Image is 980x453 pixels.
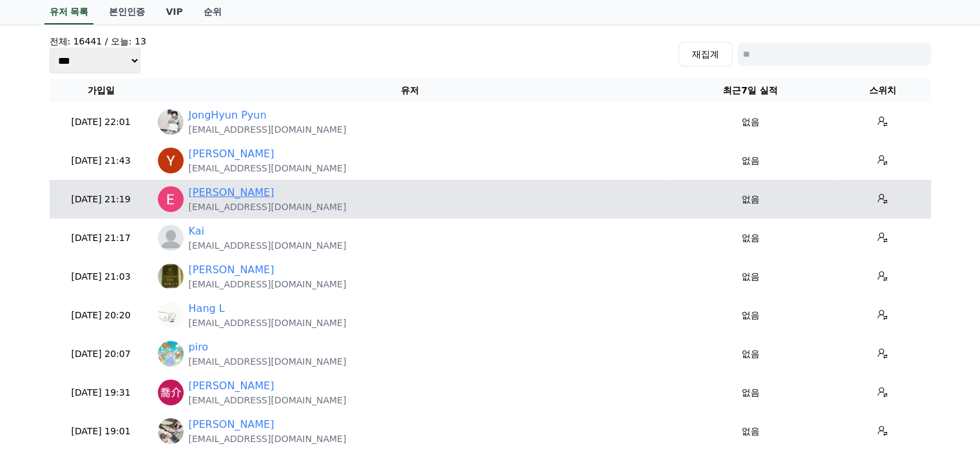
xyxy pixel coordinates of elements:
p: [EMAIL_ADDRESS][DOMAIN_NAME] [189,123,347,136]
h4: 전체: 16441 / 오늘: 13 [50,35,146,48]
p: 없음 [672,115,829,129]
a: [PERSON_NAME] [189,378,274,394]
th: 유저 [153,79,667,102]
a: [PERSON_NAME] [189,146,274,162]
p: [DATE] 21:19 [55,193,148,206]
p: [DATE] 20:07 [55,347,148,361]
span: Home [33,381,55,391]
img: https://lh3.googleusercontent.com/a/ACg8ocLjpXwJv-E2LdjqI7o016pLxqH8a-iw1g1OdI49uRRPfAfcAA=s96-c [158,186,184,212]
p: [DATE] 20:20 [55,309,148,322]
img: https://lh3.googleusercontent.com/a/ACg8ocIoaOTqjgPYbD5ZFzCZb8y6xWqjEuYZMDp9O1bt24_80Uow2g=s96-c [158,264,184,289]
p: [DATE] 21:17 [55,231,148,245]
img: http://k.kakaocdn.net/dn/bv7dQx/btr8IwwnNYn/MJCMFbnkd7mrw18pWKjqB1/img_640x640.jpg [158,418,184,444]
p: [EMAIL_ADDRESS][DOMAIN_NAME] [189,394,347,407]
span: Settings [191,381,222,391]
th: 스위치 [834,79,931,102]
p: [EMAIL_ADDRESS][DOMAIN_NAME] [189,239,347,252]
span: Messages [107,381,145,392]
p: 없음 [672,425,829,438]
p: [EMAIL_ADDRESS][DOMAIN_NAME] [189,162,347,175]
th: 가입일 [50,79,153,102]
p: 없음 [672,193,829,206]
p: [EMAIL_ADDRESS][DOMAIN_NAME] [189,316,347,329]
p: [EMAIL_ADDRESS][DOMAIN_NAME] [189,355,347,368]
p: [DATE] 19:01 [55,425,148,438]
img: https://lh3.googleusercontent.com/a/ACg8ocKlVlws9yKPiD7DFhiV_74sTYXtMRHruayhHhlF4egsuHKFGw=s96-c [158,148,184,173]
p: [DATE] 19:31 [55,386,148,400]
a: JongHyun Pyun [189,108,267,123]
p: 없음 [672,231,829,245]
a: piro [189,340,209,355]
p: [DATE] 21:43 [55,154,148,168]
p: [EMAIL_ADDRESS][DOMAIN_NAME] [189,278,347,291]
a: Home [4,361,85,394]
p: [DATE] 22:01 [55,115,148,129]
a: Kai [189,224,204,239]
p: 없음 [672,347,829,361]
img: https://lh3.googleusercontent.com/a/ACg8ocIJ-WJCtyFPNcq08I7e8c2QWDYoDo6RAM6ZUGcsYSjS9MpFoKI=s96-c [158,380,184,405]
p: [EMAIL_ADDRESS][DOMAIN_NAME] [189,432,347,445]
img: profile_blank.webp [158,225,184,251]
a: [PERSON_NAME] [189,185,274,200]
a: Messages [85,361,166,394]
img: https://lh3.googleusercontent.com/a/ACg8ocIIaflOCru8C4gspe3cpDvV8jpGpEuqtP9nvpkklC0607Oo-8M3=s96-c [158,341,184,367]
a: [PERSON_NAME] [189,262,274,278]
p: 없음 [672,154,829,168]
p: 없음 [672,309,829,322]
a: Hang L [189,301,225,316]
a: [PERSON_NAME] [189,417,274,432]
a: Settings [166,361,247,394]
p: [DATE] 21:03 [55,270,148,284]
img: https://lh3.googleusercontent.com/a/ACg8ocLmZmen1d5ffNxiy6baUrEiXY8i8WTCMBmYpPILMfICuW29pxs=s96-c [158,302,184,328]
p: 없음 [672,386,829,400]
p: [EMAIL_ADDRESS][DOMAIN_NAME] [189,200,347,213]
img: https://lh3.googleusercontent.com/a/ACg8ocJ_x7rfNyxjMufGryLvvA-2zqTxHOzWvA0wGh-V0cjIoERiFR8d=s96-c [158,109,184,135]
th: 최근7일 실적 [667,79,834,102]
button: 재집계 [678,42,733,66]
p: 없음 [672,270,829,284]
